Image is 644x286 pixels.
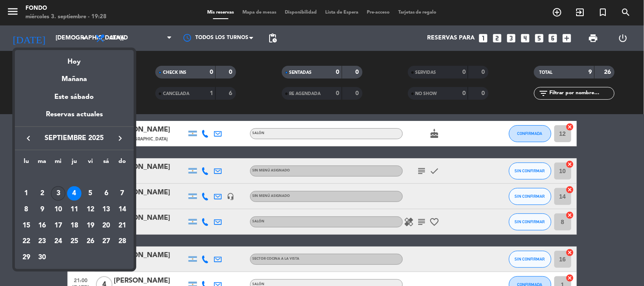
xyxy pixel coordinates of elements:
[21,133,36,144] button: keyboard_arrow_left
[83,202,98,217] div: 12
[67,186,82,201] div: 4
[50,233,66,250] td: 24 de septiembre de 2025
[115,219,129,233] div: 21
[115,234,129,249] div: 28
[51,234,65,249] div: 24
[15,109,134,126] div: Reservas actuales
[66,157,82,170] th: jueves
[34,250,51,266] td: 30 de septiembre de 2025
[83,234,98,249] div: 26
[82,218,98,234] td: 19 de septiembre de 2025
[99,202,113,217] div: 13
[50,218,66,234] td: 17 de septiembre de 2025
[67,219,82,233] div: 18
[18,185,34,202] td: 1 de septiembre de 2025
[66,185,82,202] td: 4 de septiembre de 2025
[36,133,112,144] span: septiembre 2025
[18,157,34,170] th: lunes
[114,218,130,234] td: 21 de septiembre de 2025
[50,157,66,170] th: miércoles
[35,186,50,201] div: 2
[51,186,65,201] div: 3
[35,219,50,233] div: 16
[114,185,130,202] td: 7 de septiembre de 2025
[98,185,115,202] td: 6 de septiembre de 2025
[23,133,34,143] i: keyboard_arrow_left
[98,202,115,218] td: 13 de septiembre de 2025
[82,185,98,202] td: 5 de septiembre de 2025
[18,250,34,266] td: 29 de septiembre de 2025
[115,202,129,217] div: 14
[99,186,113,201] div: 6
[34,157,51,170] th: martes
[15,67,134,85] div: Mañana
[82,233,98,250] td: 26 de septiembre de 2025
[67,202,82,217] div: 11
[115,186,129,201] div: 7
[19,186,34,201] div: 1
[115,133,125,143] i: keyboard_arrow_right
[15,50,134,67] div: Hoy
[98,233,115,250] td: 27 de septiembre de 2025
[35,202,50,217] div: 9
[19,234,34,249] div: 22
[34,218,51,234] td: 16 de septiembre de 2025
[50,185,66,202] td: 3 de septiembre de 2025
[66,202,82,218] td: 11 de septiembre de 2025
[82,157,98,170] th: viernes
[35,234,50,249] div: 23
[18,218,34,234] td: 15 de septiembre de 2025
[82,202,98,218] td: 12 de septiembre de 2025
[112,133,128,144] button: keyboard_arrow_right
[114,233,130,250] td: 28 de septiembre de 2025
[19,202,34,217] div: 8
[83,219,98,233] div: 19
[19,219,34,233] div: 15
[99,219,113,233] div: 20
[51,202,65,217] div: 10
[19,250,34,265] div: 29
[67,234,82,249] div: 25
[34,185,51,202] td: 2 de septiembre de 2025
[34,233,51,250] td: 23 de septiembre de 2025
[50,202,66,218] td: 10 de septiembre de 2025
[83,186,98,201] div: 5
[15,85,134,109] div: Este sábado
[35,250,50,265] div: 30
[66,218,82,234] td: 18 de septiembre de 2025
[51,219,65,233] div: 17
[18,233,34,250] td: 22 de septiembre de 2025
[98,157,115,170] th: sábado
[66,233,82,250] td: 25 de septiembre de 2025
[114,202,130,218] td: 14 de septiembre de 2025
[99,234,113,249] div: 27
[18,202,34,218] td: 8 de septiembre de 2025
[18,170,130,186] td: SEP.
[114,157,130,170] th: domingo
[34,202,51,218] td: 9 de septiembre de 2025
[98,218,115,234] td: 20 de septiembre de 2025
